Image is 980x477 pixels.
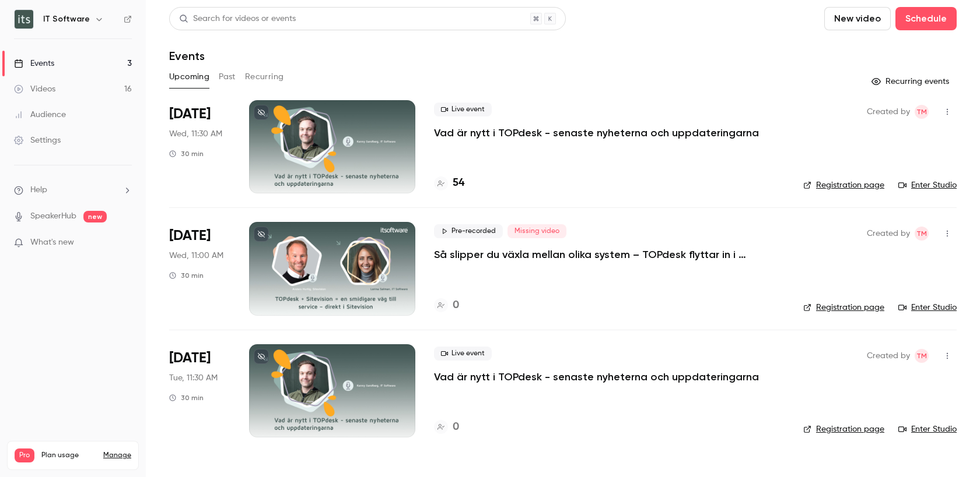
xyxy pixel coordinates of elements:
[169,100,230,193] div: Oct 22 Wed, 11:30 AM (Europe/Stockholm)
[915,227,929,241] span: Tanya Masiyenka
[14,58,54,69] div: Events
[453,175,464,191] h4: 54
[916,349,927,363] span: TM
[169,128,222,140] span: Wed, 11:30 AM
[434,298,459,313] a: 0
[434,224,503,238] span: Pre-recorded
[169,372,218,384] span: Tue, 11:30 AM
[803,302,884,313] a: Registration page
[169,227,211,245] span: [DATE]
[14,83,55,95] div: Videos
[898,302,957,313] a: Enter Studio
[169,68,209,86] button: Upcoming
[867,227,910,241] span: Created by
[14,135,61,146] div: Settings
[83,211,107,222] span: new
[434,370,759,384] a: Vad är nytt i TOPdesk - senaste nyheterna och uppdateringarna
[169,393,204,402] div: 30 min
[169,344,230,437] div: Dec 16 Tue, 11:30 AM (Europe/Stockholm)
[30,210,76,222] a: SpeakerHub
[915,349,929,363] span: Tanya Masiyenka
[169,271,204,280] div: 30 min
[434,248,784,262] a: Så slipper du växla mellan olika system – TOPdesk flyttar in i Sitevision
[103,451,131,460] a: Manage
[15,448,34,462] span: Pro
[916,227,927,241] span: TM
[434,126,759,140] a: Vad är nytt i TOPdesk - senaste nyheterna och uppdateringarna
[453,298,459,313] h4: 0
[508,224,566,238] span: Missing video
[30,184,47,196] span: Help
[867,105,910,119] span: Created by
[245,68,284,86] button: Recurring
[43,13,90,25] h6: IT Software
[866,72,957,91] button: Recurring events
[179,13,296,25] div: Search for videos or events
[803,179,884,191] a: Registration page
[915,105,929,119] span: Tanya Masiyenka
[453,419,459,435] h4: 0
[15,10,33,29] img: IT Software
[14,109,66,121] div: Audience
[898,179,957,191] a: Enter Studio
[169,349,211,368] span: [DATE]
[169,49,205,63] h1: Events
[30,236,74,249] span: What's new
[434,103,492,116] span: Live event
[169,105,211,123] span: [DATE]
[169,222,230,315] div: Nov 5 Wed, 11:00 AM (Europe/Stockholm)
[169,149,204,158] div: 30 min
[916,105,927,119] span: TM
[803,423,884,435] a: Registration page
[898,423,957,435] a: Enter Studio
[895,7,957,30] button: Schedule
[434,347,492,361] span: Live event
[219,68,236,86] button: Past
[169,250,223,262] span: Wed, 11:00 AM
[41,451,96,460] span: Plan usage
[14,184,132,196] li: help-dropdown-opener
[867,349,910,363] span: Created by
[434,419,459,435] a: 0
[434,175,464,191] a: 54
[824,7,891,30] button: New video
